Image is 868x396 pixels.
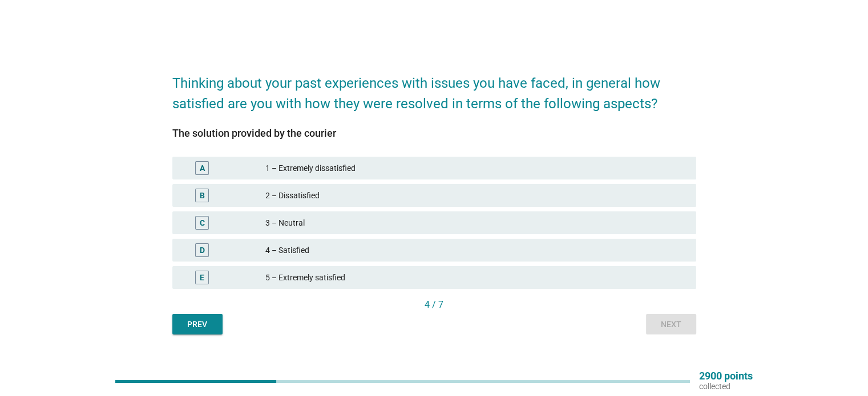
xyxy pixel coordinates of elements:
[172,62,696,114] h2: Thinking about your past experiences with issues you have faced, in general how satisfied are you...
[265,243,687,257] div: 4 – Satisfied
[200,272,204,284] div: E
[265,216,687,230] div: 3 – Neutral
[200,162,205,174] div: A
[200,217,205,229] div: C
[181,319,213,330] div: Prev
[172,314,223,334] button: Prev
[265,161,687,175] div: 1 – Extremely dissatisfied
[265,189,687,202] div: 2 – Dissatisfied
[200,190,205,202] div: B
[699,381,753,391] p: collected
[699,371,753,381] p: 2900 points
[172,125,696,141] div: The solution provided by the courier
[200,244,205,256] div: D
[172,298,696,312] div: 4 / 7
[265,271,687,284] div: 5 – Extremely satisfied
